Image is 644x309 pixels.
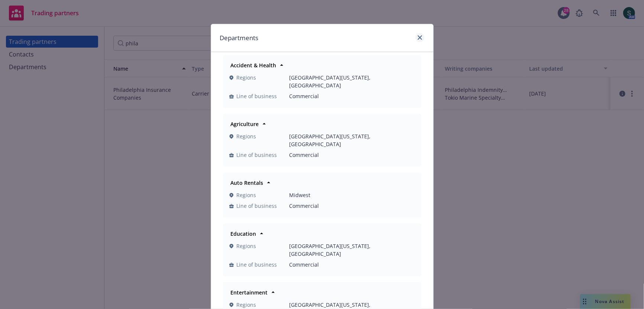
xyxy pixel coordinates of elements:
span: Commercial [289,261,415,268]
span: [GEOGRAPHIC_DATA][US_STATE], [GEOGRAPHIC_DATA] [289,74,415,89]
span: [GEOGRAPHIC_DATA][US_STATE], [GEOGRAPHIC_DATA] [289,242,415,258]
span: Regions [237,132,256,140]
h1: Departments [220,33,259,43]
span: Line of business [237,261,277,268]
span: Regions [237,74,256,81]
span: Midwest [289,191,415,199]
span: Regions [237,242,256,250]
span: Commercial [289,151,415,159]
span: Line of business [237,202,277,210]
strong: Education [231,230,256,237]
span: Regions [237,191,256,199]
span: [GEOGRAPHIC_DATA][US_STATE], [GEOGRAPHIC_DATA] [289,132,415,148]
a: close [415,33,424,42]
strong: Entertainment [231,289,268,296]
strong: Agriculture [231,120,259,128]
span: Line of business [237,151,277,159]
span: Line of business [237,92,277,100]
strong: Auto Rentals [231,179,263,186]
strong: Accident & Health [231,62,276,69]
span: Commercial [289,202,415,210]
span: Regions [237,301,256,309]
span: Commercial [289,92,415,100]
